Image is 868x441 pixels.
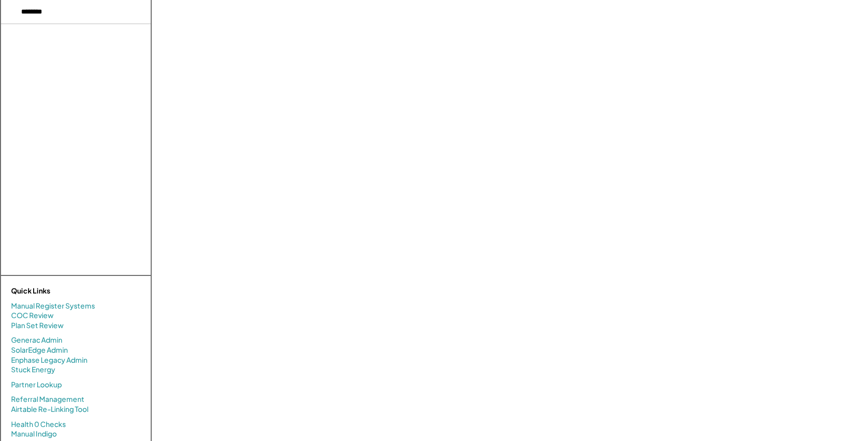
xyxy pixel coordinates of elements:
[11,335,62,345] a: Generac Admin
[11,365,55,375] a: Stuck Energy
[11,286,112,296] div: Quick Links
[11,345,68,355] a: SolarEdge Admin
[11,404,88,414] a: Airtable Re-Linking Tool
[11,301,95,311] a: Manual Register Systems
[11,355,87,365] a: Enphase Legacy Admin
[11,321,64,331] a: Plan Set Review
[11,394,84,404] a: Referral Management
[11,419,66,429] a: Health 0 Checks
[11,429,57,439] a: Manual Indigo
[11,380,62,390] a: Partner Lookup
[11,311,54,321] a: COC Review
